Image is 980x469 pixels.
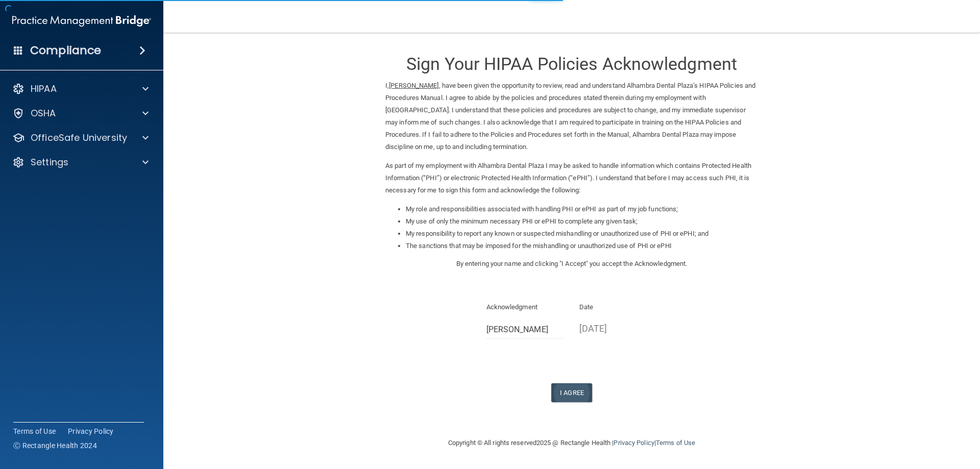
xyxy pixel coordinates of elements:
p: HIPAA [31,83,57,95]
a: OfficeSafe University [12,132,149,144]
p: Date [579,301,657,313]
div: Copyright © All rights reserved 2025 @ Rectangle Health | | [385,427,758,459]
a: Privacy Policy [614,439,654,447]
p: OfficeSafe University [31,132,127,144]
p: OSHA [31,107,56,119]
a: Terms of Use [656,439,695,447]
p: Acknowledgment [486,301,565,313]
h3: Sign Your HIPAA Policies Acknowledgment [385,55,758,73]
a: OSHA [12,107,149,119]
a: HIPAA [12,83,149,95]
p: Settings [31,156,68,168]
ins: [PERSON_NAME] [389,82,438,89]
img: PMB logo [12,11,151,31]
a: Terms of Use [13,426,56,436]
li: My responsibility to report any known or suspected mishandling or unauthorized use of PHI or ePHI... [406,228,758,240]
a: Privacy Policy [68,426,114,436]
input: Full Name [486,320,565,339]
li: The sanctions that may be imposed for the mishandling or unauthorized use of PHI or ePHI [406,240,758,252]
h4: Compliance [30,43,101,58]
p: By entering your name and clicking "I Accept" you accept the Acknowledgment. [385,258,758,270]
button: I Agree [551,383,592,402]
a: Settings [12,156,149,168]
li: My use of only the minimum necessary PHI or ePHI to complete any given task; [406,215,758,228]
span: Ⓒ Rectangle Health 2024 [13,440,97,451]
p: I, , have been given the opportunity to review, read and understand Alhambra Dental Plaza’s HIPAA... [385,80,758,153]
li: My role and responsibilities associated with handling PHI or ePHI as part of my job functions; [406,203,758,215]
p: As part of my employment with Alhambra Dental Plaza I may be asked to handle information which co... [385,160,758,196]
p: [DATE] [579,320,657,337]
